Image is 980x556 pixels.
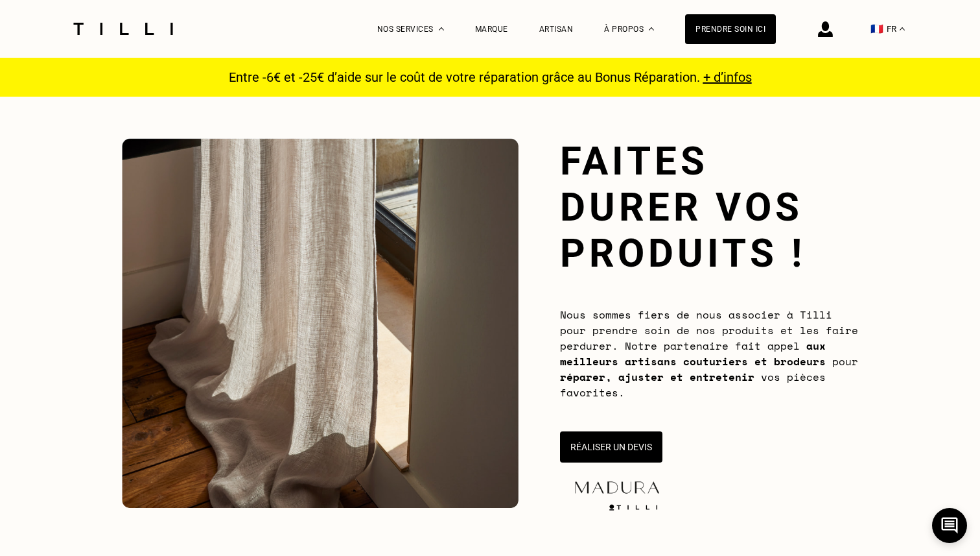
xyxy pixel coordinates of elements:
[703,69,752,85] a: + d’infos
[69,23,178,35] img: Logo du service de couturière Tilli
[560,338,826,369] b: aux meilleurs artisans couturiers et brodeurs
[685,14,776,44] a: Prendre soin ici
[221,69,760,85] p: Entre -6€ et -25€ d’aide sur le coût de votre réparation grâce au Bonus Réparation.
[604,504,662,511] img: logo Tilli
[475,25,508,34] a: Marque
[439,27,444,30] img: Menu déroulant
[900,27,905,30] img: menu déroulant
[649,27,654,30] img: Menu déroulant à propos
[560,138,858,276] h1: Faites durer vos produits !
[560,369,754,385] b: réparer, ajuster et entretenir
[539,25,574,34] a: Artisan
[818,21,833,37] img: icône connexion
[560,431,662,463] button: Réaliser un devis
[870,23,883,35] span: 🇫🇷
[572,479,662,496] img: maduraLogo-5877f563076e9857a9763643b83271db.png
[560,307,858,400] span: Nous sommes fiers de nous associer à Tilli pour prendre soin de nos produits et les faire perdure...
